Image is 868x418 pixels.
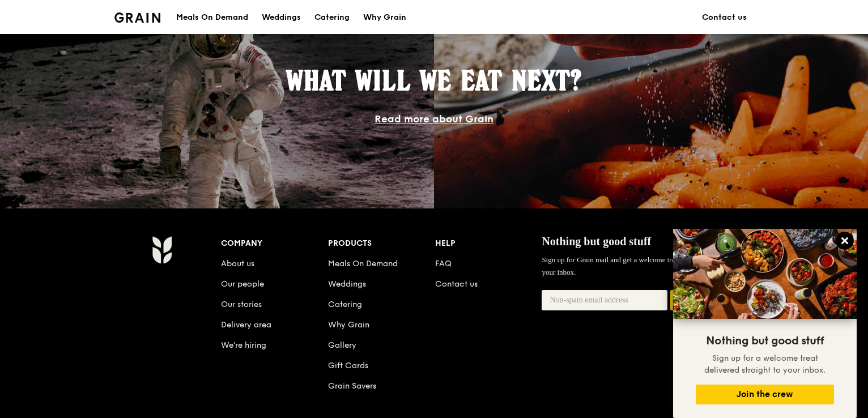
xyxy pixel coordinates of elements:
[673,229,857,319] img: DSC07876-Edit02-Large.jpeg
[328,381,376,391] a: Grain Savers
[328,300,362,309] a: Catering
[706,334,824,348] span: Nothing but good stuff
[221,236,328,251] div: Company
[221,279,264,289] a: Our people
[176,1,248,35] div: Meals On Demand
[221,320,271,330] a: Delivery area
[221,300,262,309] a: Our stories
[328,236,435,251] div: Products
[356,1,413,35] a: Why Grain
[221,259,254,268] a: About us
[255,1,308,35] a: Weddings
[262,1,301,35] div: Weddings
[328,259,398,268] a: Meals On Demand
[696,385,834,404] button: Join the crew
[542,255,741,276] span: Sign up for Grain mail and get a welcome treat delivered straight to your inbox.
[375,113,493,125] a: Read more about Grain
[308,1,356,35] a: Catering
[704,353,826,375] span: Sign up for a welcome treat delivered straight to your inbox.
[328,279,366,289] a: Weddings
[695,1,754,35] a: Contact us
[363,1,406,35] div: Why Grain
[836,232,854,250] button: Close
[328,361,368,370] a: Gift Cards
[221,340,266,350] a: We’re hiring
[114,12,160,23] img: Grain
[435,279,478,289] a: Contact us
[152,236,172,264] img: Grain
[435,236,542,251] div: Help
[542,290,667,310] input: Non-spam email address
[670,290,756,311] button: Join the crew
[328,340,356,350] a: Gallery
[286,64,582,97] span: What will we eat next?
[542,235,651,248] span: Nothing but good stuff
[435,259,452,268] a: FAQ
[328,320,369,330] a: Why Grain
[314,1,350,35] div: Catering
